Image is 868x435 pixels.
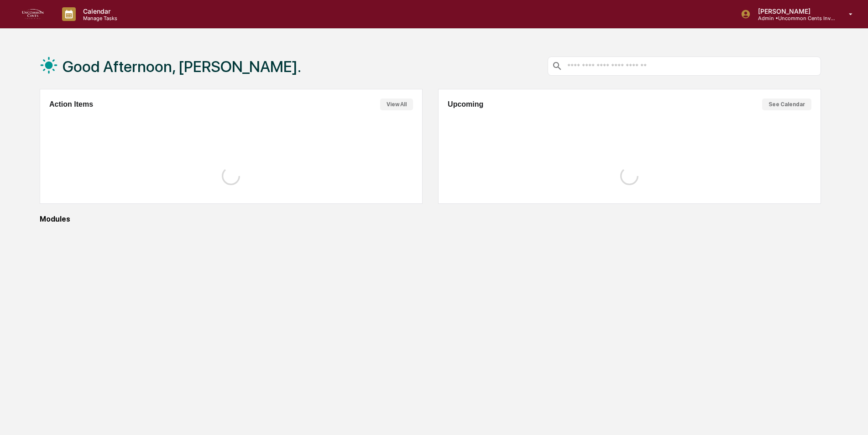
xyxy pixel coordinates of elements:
button: See Calendar [762,98,811,110]
h1: Good Afternoon, [PERSON_NAME]. [63,57,301,76]
p: Admin • Uncommon Cents Investing [751,15,836,21]
h2: Upcoming [448,100,483,109]
p: Manage Tasks [76,15,122,21]
img: logo [22,9,44,20]
p: [PERSON_NAME] [751,7,836,15]
h2: Action Items [49,100,93,109]
p: Calendar [76,7,122,15]
button: View All [380,98,413,110]
div: Modules [40,215,821,223]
